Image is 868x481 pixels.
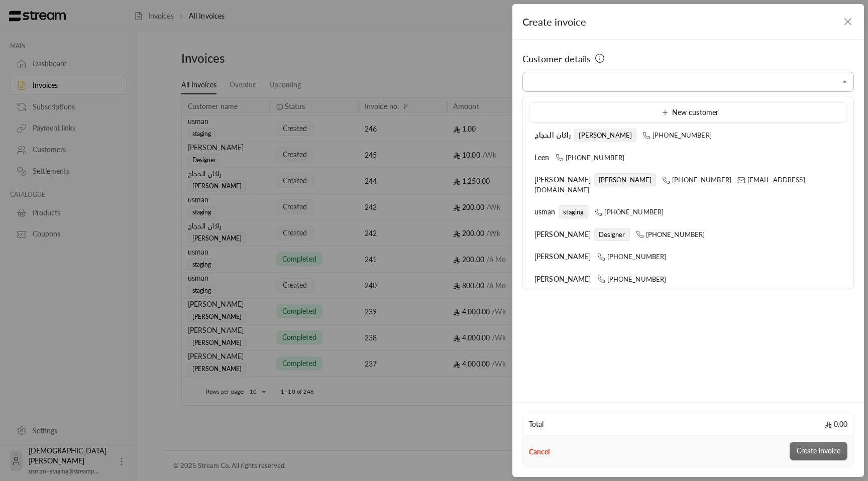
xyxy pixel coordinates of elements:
[534,176,805,194] span: [EMAIL_ADDRESS][DOMAIN_NAME]
[662,176,731,184] span: [PHONE_NUMBER]
[636,230,705,238] span: [PHONE_NUMBER]
[534,207,556,216] span: usman
[534,275,591,283] span: [PERSON_NAME]
[825,419,847,429] span: 0.00
[594,228,630,241] span: Designer
[839,76,851,88] button: Close
[534,131,571,139] span: راكان الحجاج
[522,16,586,28] span: Create invoice
[529,419,544,429] span: Total
[597,253,667,261] span: [PHONE_NUMBER]
[642,131,712,139] span: [PHONE_NUMBER]
[597,275,667,283] span: [PHONE_NUMBER]
[594,208,664,216] span: [PHONE_NUMBER]
[534,175,591,184] span: [PERSON_NAME]
[658,108,718,116] span: New customer
[559,205,589,218] span: staging
[522,52,591,66] span: Customer details
[534,153,550,162] span: Leen
[574,129,636,142] span: [PERSON_NAME]
[556,154,625,162] span: [PHONE_NUMBER]
[534,230,591,238] span: [PERSON_NAME]
[529,447,550,457] button: Cancel
[534,252,591,261] span: [PERSON_NAME]
[594,173,657,186] span: [PERSON_NAME]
